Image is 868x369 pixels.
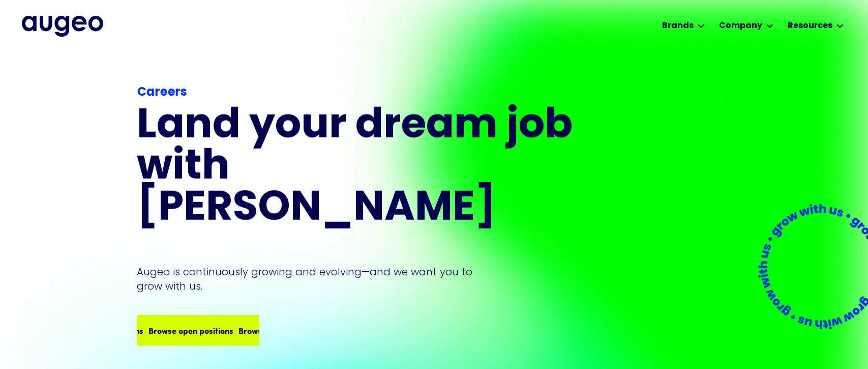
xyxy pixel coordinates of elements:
[137,315,259,346] a: Browse open positionsBrowse open positions
[788,20,832,32] div: Resources
[22,16,103,36] a: home
[662,20,694,32] div: Brands
[117,324,202,336] div: Browse open positions
[137,87,187,99] strong: Careers
[137,265,487,293] p: Augeo is continuously growing and evolving—and we want you to grow with us.
[22,16,103,36] img: Augeo's full logo in midnight blue.
[207,324,292,336] div: Browse open positions
[719,20,762,32] div: Company
[137,106,576,230] h1: Land your dream job﻿ with [PERSON_NAME]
